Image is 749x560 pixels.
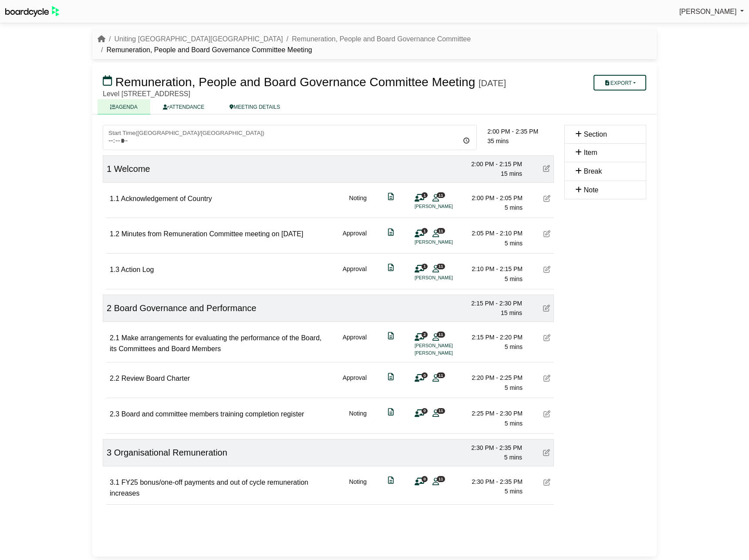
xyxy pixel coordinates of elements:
[349,193,367,213] div: Noting
[110,375,119,382] span: 2.2
[437,408,445,414] span: 11
[462,228,523,238] div: 2:05 PM - 2:10 PM
[110,334,322,353] span: Make arrangements for evaluating the performance of the Board, its Committees and Board Members
[504,454,522,461] span: 5 mins
[114,303,256,313] span: Board Governance and Performance
[437,372,445,378] span: 11
[437,476,445,482] span: 11
[98,34,651,56] nav: breadcrumb
[110,334,119,342] span: 2.1
[114,164,150,174] span: Welcome
[422,228,428,234] span: 1
[98,44,312,56] li: Remuneration, People and Board Governance Committee Meeting
[343,373,367,392] div: Approval
[110,230,119,238] span: 1.2
[584,168,602,175] span: Break
[110,410,119,418] span: 2.3
[422,408,428,414] span: 0
[110,479,119,486] span: 3.1
[422,264,428,269] span: 1
[5,6,59,17] img: BoardcycleBlackGreen-aaafeed430059cb809a45853b8cf6d952af9d84e6e89e1f1685b34bfd5cb7d64.svg
[462,373,523,382] div: 2:20 PM - 2:25 PM
[462,264,523,274] div: 2:10 PM - 2:15 PM
[121,230,304,238] span: Minutes from Remuneration Committee meeting on [DATE]
[422,332,428,337] span: 2
[487,127,554,136] div: 2:00 PM - 2:35 PM
[110,479,308,497] span: FY25 bonus/one-off payments and out of cycle remuneration increases
[679,8,737,15] span: [PERSON_NAME]
[343,264,367,284] div: Approval
[505,384,523,391] span: 5 mins
[462,332,523,342] div: 2:15 PM - 2:20 PM
[479,78,506,88] div: [DATE]
[121,195,212,202] span: Acknowledgement of Country
[107,164,111,174] span: 1
[422,192,428,198] span: 1
[505,204,523,211] span: 5 mins
[505,488,523,495] span: 5 mins
[415,349,480,357] li: [PERSON_NAME]
[415,203,480,210] li: [PERSON_NAME]
[107,448,111,457] span: 3
[110,266,119,273] span: 1.3
[461,298,522,308] div: 2:15 PM - 2:30 PM
[343,332,367,357] div: Approval
[107,303,111,313] span: 2
[217,99,293,114] a: MEETING DETAILS
[98,99,150,114] a: AGENDA
[584,149,597,156] span: Item
[487,137,509,144] span: 35 mins
[343,228,367,248] div: Approval
[462,193,523,203] div: 2:00 PM - 2:05 PM
[505,343,523,350] span: 5 mins
[422,372,428,378] span: 0
[594,75,646,91] button: Export
[292,35,471,43] a: Remuneration, People and Board Governance Committee
[462,409,523,418] div: 2:25 PM - 2:30 PM
[505,420,523,427] span: 5 mins
[437,192,445,198] span: 11
[584,131,607,138] span: Section
[679,6,744,17] a: [PERSON_NAME]
[437,264,445,269] span: 11
[584,186,598,194] span: Note
[114,35,283,43] a: Uniting [GEOGRAPHIC_DATA][GEOGRAPHIC_DATA]
[349,477,367,499] div: Noting
[461,443,522,453] div: 2:30 PM - 2:35 PM
[415,342,480,349] li: [PERSON_NAME]
[150,99,217,114] a: ATTENDANCE
[121,266,154,273] span: Action Log
[505,240,523,247] span: 5 mins
[121,375,190,382] span: Review Board Charter
[501,170,522,177] span: 15 mins
[501,309,522,316] span: 15 mins
[415,238,480,246] li: [PERSON_NAME]
[505,275,523,282] span: 5 mins
[115,75,475,89] span: Remuneration, People and Board Governance Committee Meeting
[415,274,480,282] li: [PERSON_NAME]
[110,195,119,202] span: 1.1
[437,332,445,337] span: 11
[462,477,523,486] div: 2:30 PM - 2:35 PM
[349,409,367,428] div: Noting
[437,228,445,234] span: 11
[461,159,522,169] div: 2:00 PM - 2:15 PM
[422,476,428,482] span: 0
[103,90,190,97] span: Level [STREET_ADDRESS]
[114,448,227,457] span: Organisational Remuneration
[121,410,304,418] span: Board and committee members training completion register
